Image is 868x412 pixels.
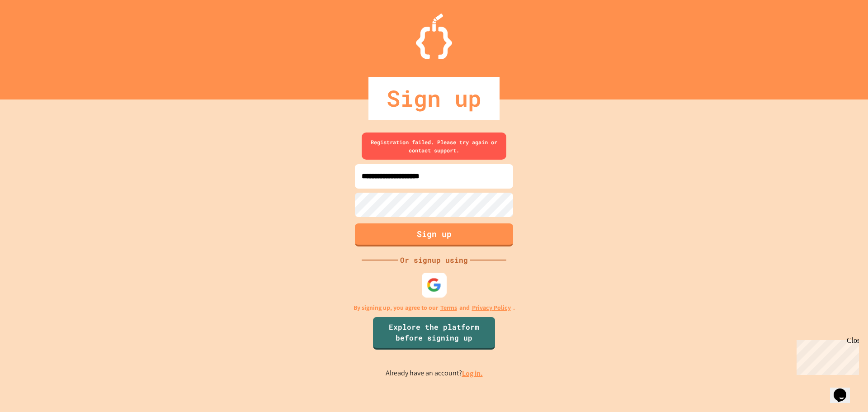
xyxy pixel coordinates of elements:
button: Sign up [355,223,513,246]
a: Terms [440,303,457,313]
iframe: chat widget [830,376,859,403]
a: Explore the platform before signing up [373,317,495,350]
iframe: chat widget [793,336,859,375]
div: Chat with us now!Close [4,4,62,57]
p: Already have an account? [386,368,483,379]
a: Privacy Policy [472,303,511,313]
img: google-icon.svg [427,278,442,293]
img: Logo.svg [416,14,452,59]
div: Registration failed. Please try again or contact support. [362,133,506,160]
a: Log in. [462,369,483,378]
div: Or signup using [398,255,470,265]
p: By signing up, you agree to our and . [354,303,515,313]
div: Sign up [368,77,500,120]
